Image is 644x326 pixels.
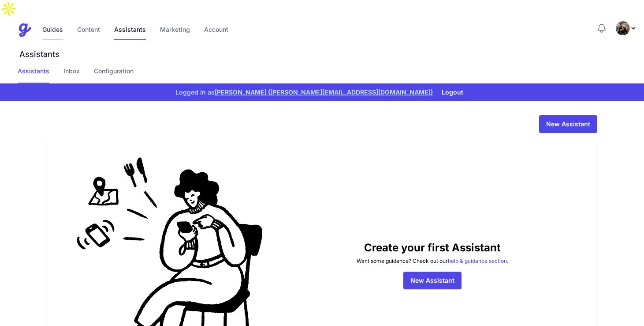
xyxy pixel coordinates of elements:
[18,49,644,60] h3: Assistants
[18,23,32,37] img: Guestive Guides
[114,21,146,40] a: Assistants
[278,258,587,265] p: Want some guidance? Check out our
[596,23,607,34] button: Notifications
[278,240,587,256] p: Create your first Assistant
[160,21,190,40] a: Marketing
[204,21,228,40] a: Account
[63,67,80,83] a: Inbox
[616,21,630,35] img: 5fncu2069akabqqlnd639ivc7mg7
[436,85,469,99] button: Logout
[77,21,100,40] a: Content
[175,88,433,97] span: Logged in as
[18,67,49,83] a: Assistants
[616,21,637,35] div: Profile Menu
[403,272,462,289] a: New Assistant
[94,67,134,83] a: Configuration
[215,88,433,96] a: [PERSON_NAME] ([PERSON_NAME][EMAIL_ADDRESS][DOMAIN_NAME])
[448,258,508,264] a: help & guidance section.
[42,21,63,40] a: Guides
[539,115,597,133] a: New Assistant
